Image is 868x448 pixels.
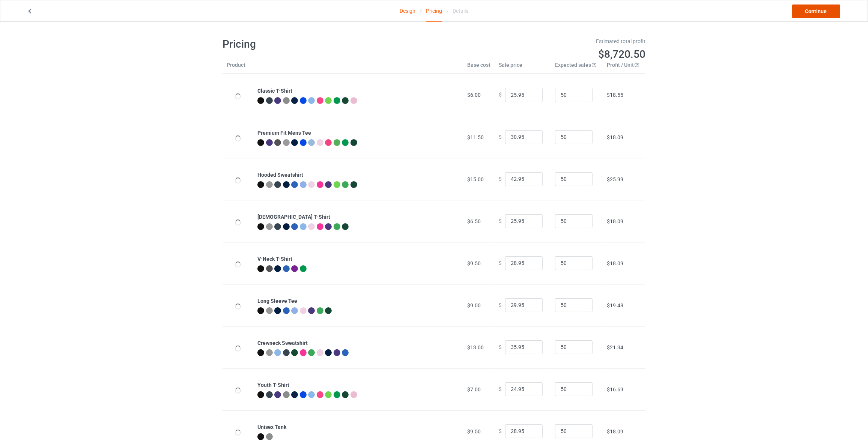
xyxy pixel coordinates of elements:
[499,134,502,140] span: $
[283,391,290,398] img: heather_texture.png
[495,61,551,74] th: Sale price
[499,176,502,182] span: $
[499,218,502,224] span: $
[551,61,603,74] th: Expected sales
[607,218,623,224] span: $18.09
[467,218,481,224] span: $6.50
[453,0,468,21] div: Details
[603,61,645,74] th: Profit / Unit
[607,386,623,392] span: $16.69
[499,428,502,434] span: $
[439,38,646,45] div: Estimated total profit
[467,176,484,182] span: $15.00
[499,302,502,308] span: $
[607,176,623,182] span: $25.99
[467,386,481,392] span: $7.00
[223,38,429,51] h1: Pricing
[467,92,481,98] span: $6.00
[467,428,481,434] span: $9.50
[467,344,484,350] span: $13.00
[499,260,502,266] span: $
[607,92,623,98] span: $18.55
[499,386,502,392] span: $
[607,428,623,434] span: $18.09
[607,302,623,308] span: $19.48
[607,134,623,140] span: $18.09
[257,382,289,388] b: Youth T-Shirt
[257,256,292,262] b: V-Neck T-Shirt
[467,302,481,308] span: $9.00
[467,260,481,266] span: $9.50
[499,344,502,350] span: $
[257,130,311,136] b: Premium Fit Mens Tee
[607,344,623,350] span: $21.34
[257,340,308,346] b: Crewneck Sweatshirt
[266,433,273,440] img: heather_texture.png
[283,139,290,146] img: heather_texture.png
[257,88,292,94] b: Classic T-Shirt
[257,172,303,178] b: Hooded Sweatshirt
[607,260,623,266] span: $18.09
[257,424,286,430] b: Unisex Tank
[426,0,442,22] div: Pricing
[283,97,290,104] img: heather_texture.png
[257,298,297,304] b: Long Sleeve Tee
[400,0,415,21] a: Design
[223,61,253,74] th: Product
[792,5,840,18] a: Continue
[467,134,484,140] span: $11.50
[463,61,495,74] th: Base cost
[257,214,330,220] b: [DEMOGRAPHIC_DATA] T-Shirt
[499,92,502,98] span: $
[598,48,645,60] span: $8,720.50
